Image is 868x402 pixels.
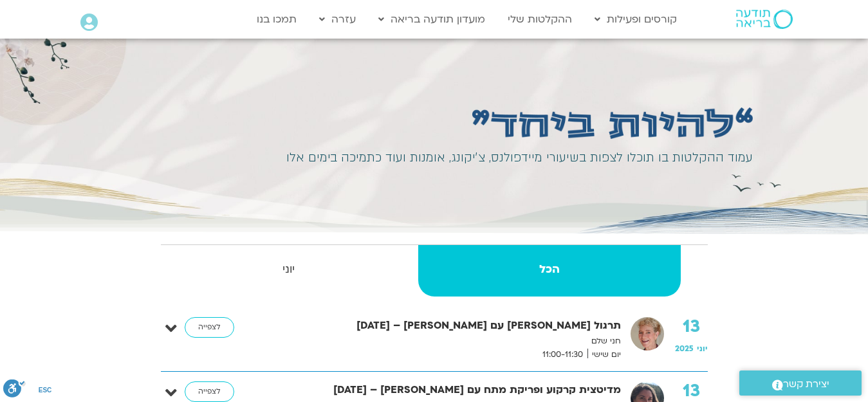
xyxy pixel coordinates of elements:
strong: תרגול [PERSON_NAME] עם [PERSON_NAME] – [DATE] [283,317,621,334]
a: יוני [162,245,416,297]
strong: הכל [418,260,681,279]
span: 2025 [675,343,694,354]
a: לצפייה [185,317,234,338]
a: מועדון תודעה בריאה [372,7,492,32]
img: תודעה בריאה [736,10,793,29]
a: יצירת קשר [739,370,862,396]
a: קורסים ופעילות [588,7,683,32]
a: הכל [418,245,681,297]
p: חני שלם [283,334,621,348]
strong: 13 [675,317,708,336]
a: לצפייה [185,381,234,402]
a: ההקלטות שלי [501,7,578,32]
strong: 13 [675,381,708,401]
span: יצירת קשר [783,376,829,393]
strong: יוני [162,260,416,279]
span: 11:00-11:30 [538,348,587,361]
span: יום שישי [587,348,621,361]
a: עזרה [313,7,362,32]
div: עמוד ההקלטות בו תוכלו לצפות בשיעורי מיידפולנס, צ׳יקונג, אומנות ועוד כתמיכה בימים אלו​ [275,147,753,169]
strong: מדיטצית קרקוע ופריקת מתח עם [PERSON_NAME] – [DATE] [283,381,621,399]
a: תמכו בנו [250,7,303,32]
span: יוני [697,343,708,354]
